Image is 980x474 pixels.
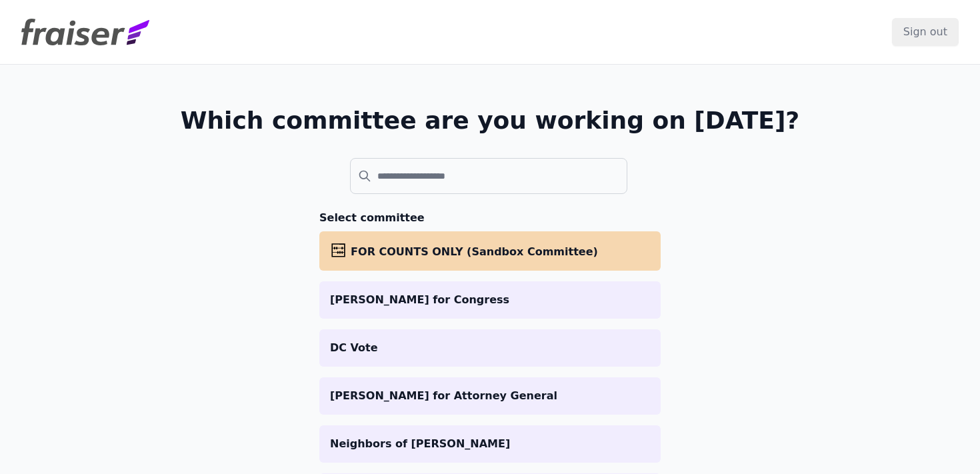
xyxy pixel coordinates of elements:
[319,425,661,463] a: Neighbors of [PERSON_NAME]
[319,210,661,226] h3: Select committee
[330,292,650,308] p: [PERSON_NAME] for Congress
[892,18,959,46] input: Sign out
[330,436,650,452] p: Neighbors of [PERSON_NAME]
[319,329,661,367] a: DC Vote
[319,281,661,319] a: [PERSON_NAME] for Congress
[21,19,149,45] img: Fraiser Logo
[351,245,598,258] span: FOR COUNTS ONLY (Sandbox Committee)
[319,377,661,415] a: [PERSON_NAME] for Attorney General
[181,107,800,134] h1: Which committee are you working on [DATE]?
[319,231,661,271] a: FOR COUNTS ONLY (Sandbox Committee)
[330,388,650,404] p: [PERSON_NAME] for Attorney General
[330,340,650,356] p: DC Vote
